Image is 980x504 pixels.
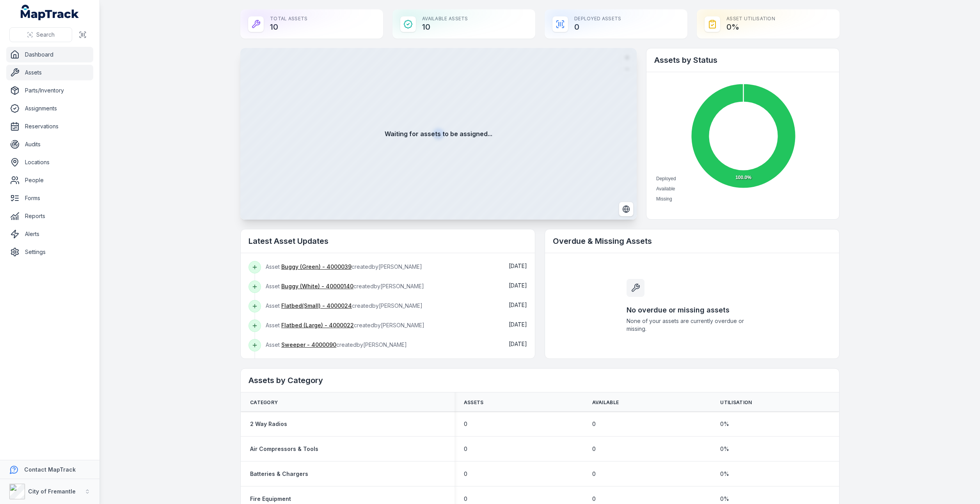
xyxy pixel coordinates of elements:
a: Flatbed (Large) - 4000022 [281,321,354,329]
span: [DATE] [509,282,527,289]
span: 0 [464,470,467,478]
span: Deployed [656,176,676,181]
a: Settings [6,244,93,260]
button: Switch to Satellite View [619,202,634,217]
time: 23/09/2025, 6:06:57 pm [509,263,527,269]
span: 0 [592,445,596,453]
a: Buggy (Green) - 4000039 [281,263,352,271]
span: Asset created by [PERSON_NAME] [266,322,424,328]
h2: Overdue & Missing Assets [553,236,831,247]
a: Reports [6,208,93,224]
a: Alerts [6,226,93,242]
span: [DATE] [509,341,527,347]
a: Forms [6,190,93,206]
span: 0 % [720,445,729,453]
span: Missing [656,196,672,202]
time: 23/09/2025, 6:06:37 pm [509,282,527,289]
strong: Waiting for assets to be assigned... [385,129,492,138]
a: MapTrack [21,5,79,20]
button: Search [9,27,72,42]
span: 0 % [720,470,729,478]
h2: Assets by Category [249,375,831,386]
a: Assets [6,65,93,80]
span: 0 [464,495,467,503]
span: Asset created by [PERSON_NAME] [266,341,407,348]
span: None of your assets are currently overdue or missing. [627,317,758,333]
span: Category [250,399,278,406]
span: 0 [592,420,596,428]
a: Audits [6,137,93,152]
a: Air Compressors & Tools [250,445,318,453]
time: 23/09/2025, 6:05:51 pm [509,321,527,328]
span: 0 [464,445,467,453]
span: 0 % [720,420,729,428]
span: 0 % [720,495,729,503]
span: [DATE] [509,302,527,308]
a: Locations [6,154,93,170]
a: Assignments [6,101,93,116]
a: Batteries & Chargers [250,470,308,478]
a: Flatbed(Small) - 4000024 [281,302,352,310]
a: Buggy (White) - 40000140 [281,282,353,290]
a: Sweeper - 4000090 [281,341,336,349]
span: Asset created by [PERSON_NAME] [266,302,423,309]
h3: No overdue or missing assets [627,305,758,316]
span: 0 [592,495,596,503]
span: Asset created by [PERSON_NAME] [266,283,424,289]
a: Dashboard [6,47,93,62]
span: Asset created by [PERSON_NAME] [266,263,422,270]
a: People [6,172,93,188]
span: Utilisation [720,399,752,406]
span: 0 [464,420,467,428]
a: Parts/Inventory [6,83,93,98]
a: Fire Equipment [250,495,291,503]
span: [DATE] [509,321,527,328]
span: [DATE] [509,263,527,269]
a: 2 Way Radios [250,420,287,428]
span: Available [592,399,619,406]
time: 23/09/2025, 6:06:17 pm [509,302,527,308]
time: 23/09/2025, 5:58:47 pm [509,341,527,347]
h2: Latest Asset Updates [249,236,527,247]
a: Reservations [6,119,93,134]
span: Assets [464,399,484,406]
h2: Assets by Status [654,55,831,66]
span: Search [36,31,55,39]
strong: City of Fremantle [28,488,76,495]
strong: Contact MapTrack [24,466,76,473]
span: Available [656,186,675,192]
span: 0 [592,470,596,478]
